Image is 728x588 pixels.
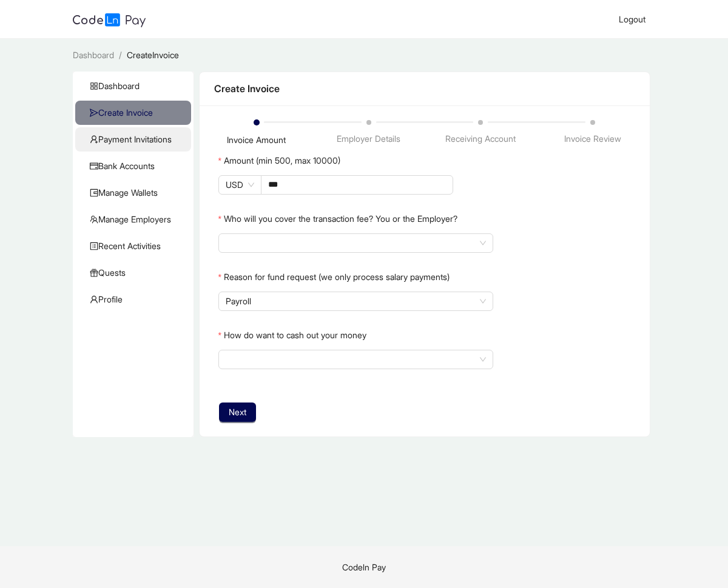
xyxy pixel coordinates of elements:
input: Amount (min 500, max 10000) [261,176,453,194]
span: USD [226,176,254,194]
label: Who will you cover the transaction fee? You or the Employer? [218,209,457,229]
span: Recent Activities [90,234,181,258]
div: Invoice Review [550,120,635,145]
span: / [119,50,122,60]
span: Payroll [226,292,487,310]
img: logo [73,13,146,27]
label: Amount (min 500, max 10000) [218,151,340,170]
span: user [90,295,98,304]
label: Reason for fund request (we only process salary payments) [218,267,450,287]
span: Logout [619,14,645,24]
span: Dashboard [73,50,114,60]
span: Manage Wallets [90,181,181,205]
div: Invoice Review [564,132,621,145]
button: Next [219,403,256,422]
span: Manage Employers [90,207,181,232]
span: credit-card [90,162,98,170]
div: Invoice Amount [227,133,286,147]
span: Next [229,406,246,419]
div: Employer Details [326,120,439,145]
div: Receiving Account [438,120,550,145]
div: Employer Details [337,132,400,145]
span: user-add [90,135,98,144]
span: gift [90,269,98,277]
span: appstore [90,82,98,90]
span: Quests [90,261,181,285]
span: profile [90,242,98,250]
label: How do want to cash out your money [218,326,366,345]
div: Receiving Account [445,132,516,145]
span: Create Invoice [90,101,181,125]
span: CreateInvoice [127,50,179,60]
div: Invoice Amount [214,120,326,147]
span: team [90,215,98,224]
span: Bank Accounts [90,154,181,178]
span: Profile [90,287,181,312]
span: Dashboard [90,74,181,98]
span: send [90,109,98,117]
span: wallet [90,189,98,197]
span: Payment Invitations [90,127,181,152]
div: Create Invoice [214,81,636,96]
